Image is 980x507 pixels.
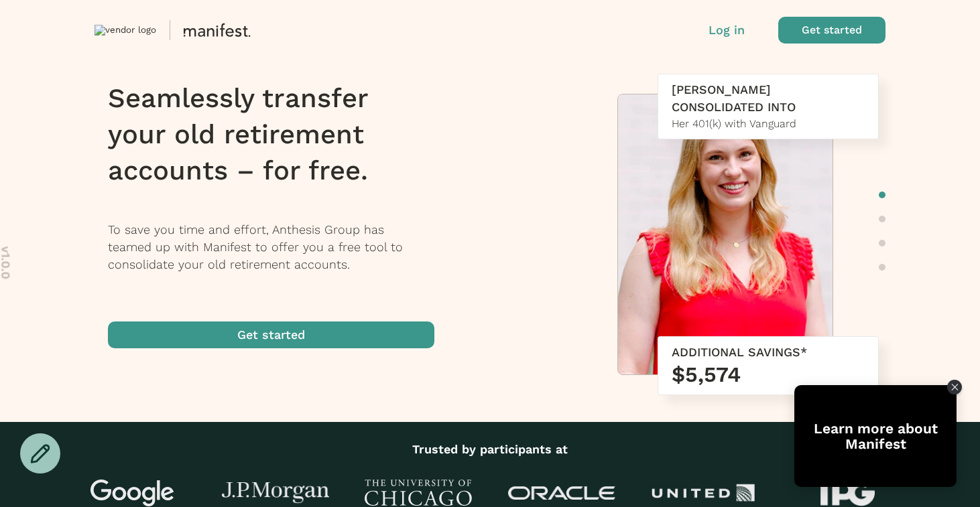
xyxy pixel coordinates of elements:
[365,480,472,506] img: University of Chicago
[108,221,452,273] p: To save you time and effort, Anthesis Group has teamed up with Manifest to offer you a free tool ...
[618,94,833,381] img: Meredith
[95,17,497,44] button: vendor logo
[672,361,865,388] h3: $5,574
[794,385,957,487] div: Tolstoy bubble widget
[95,25,156,35] img: vendor logo
[709,21,745,39] button: Log in
[947,380,962,394] div: Close Tolstoy widget
[794,421,957,451] div: Learn more about Manifest
[108,321,434,348] button: Get started
[778,17,885,44] button: Get started
[508,486,615,500] img: Oracle
[672,344,865,361] div: ADDITIONAL SAVINGS*
[108,80,452,189] h1: Seamlessly transfer your old retirement accounts – for free.
[794,385,957,487] div: Open Tolstoy widget
[79,480,186,506] img: Google
[672,116,865,132] div: Her 401(k) with Vanguard
[672,81,865,116] div: [PERSON_NAME] CONSOLIDATED INTO
[222,482,329,504] img: J.P Morgan
[794,385,957,487] div: Open Tolstoy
